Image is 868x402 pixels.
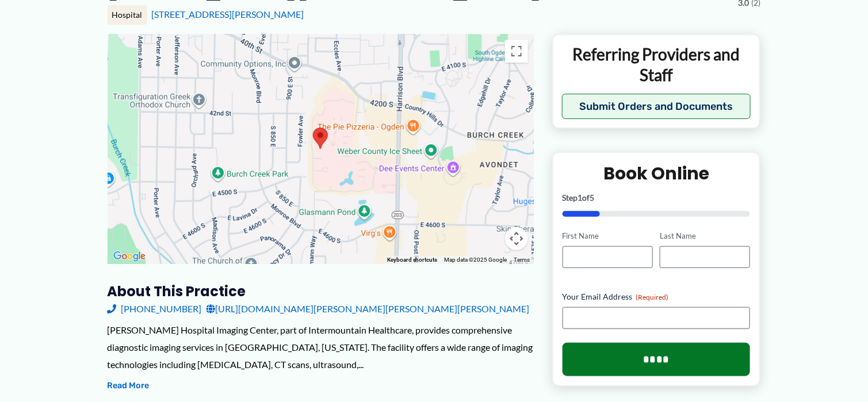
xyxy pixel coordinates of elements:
[563,291,751,303] label: Your Email Address
[108,5,147,25] div: Hospital
[590,193,595,202] span: 5
[514,256,530,263] a: Terms (opens in new tab)
[152,9,304,20] a: [STREET_ADDRESS][PERSON_NAME]
[110,249,148,264] img: Google
[660,231,750,242] label: Last Name
[207,300,530,317] a: [URL][DOMAIN_NAME][PERSON_NAME][PERSON_NAME][PERSON_NAME]
[562,94,751,119] button: Submit Orders and Documents
[108,300,202,317] a: [PHONE_NUMBER]
[108,379,150,393] button: Read More
[562,44,751,86] p: Referring Providers and Staff
[563,231,653,242] label: First Name
[563,162,751,185] h2: Book Online
[387,256,438,264] button: Keyboard shortcuts
[445,256,507,263] span: Map data ©2025 Google
[578,193,583,202] span: 1
[108,282,534,300] h3: About this practice
[636,293,669,301] span: (Required)
[108,321,534,373] div: [PERSON_NAME] Hospital Imaging Center, part of Intermountain Healthcare, provides comprehensive d...
[110,249,148,264] a: Open this area in Google Maps (opens a new window)
[563,194,751,202] p: Step of
[505,227,528,250] button: Map camera controls
[505,40,528,63] button: Toggle fullscreen view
